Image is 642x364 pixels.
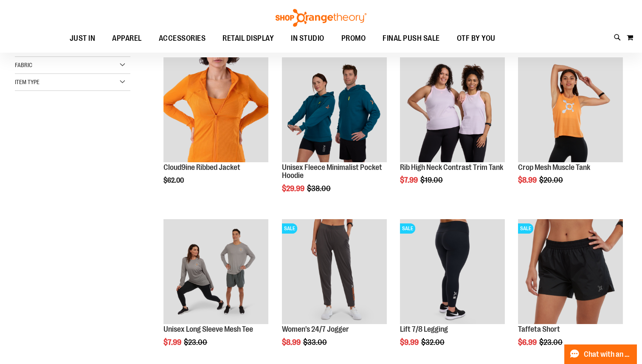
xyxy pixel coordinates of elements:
[282,29,333,48] a: IN STUDIO
[278,53,391,215] div: product
[518,219,623,325] a: Main Image of Taffeta ShortSALESALE
[163,338,183,347] span: $7.99
[518,223,533,234] span: SALE
[584,350,632,358] span: Chat with an Expert
[400,338,420,347] span: $9.99
[282,57,387,164] a: Unisex Fleece Minimalist Pocket Hoodie
[341,29,366,48] span: PROMO
[374,29,448,48] a: FINAL PUSH SALE
[163,325,253,333] a: Unisex Long Sleeve Mesh Tee
[282,219,387,324] img: Product image for 24/7 Jogger
[70,29,96,48] span: JUST IN
[222,29,274,48] span: RETAIL DISPLAY
[518,57,623,162] img: Crop Mesh Muscle Tank primary image
[518,163,590,172] a: Crop Mesh Muscle Tank
[104,29,150,48] a: APPAREL
[150,29,214,48] a: ACCESSORIES
[400,325,448,333] a: Lift 7/8 Legging
[291,29,324,48] span: IN STUDIO
[400,176,419,184] span: $7.99
[112,29,142,48] span: APPAREL
[163,219,268,325] a: Unisex Long Sleeve Mesh Tee primary image
[159,29,206,48] span: ACCESSORIES
[518,57,623,164] a: Crop Mesh Muscle Tank primary image
[400,57,505,162] img: Rib Tank w/ Contrast Binding primary image
[282,163,382,180] a: Unisex Fleece Minimalist Pocket Hoodie
[303,338,328,347] span: $33.00
[163,163,240,172] a: Cloud9ine Ribbed Jacket
[333,29,374,48] a: PROMO
[518,176,538,184] span: $8.99
[400,219,505,325] a: 2024 October Lift 7/8 LeggingSALESALE
[400,163,503,172] a: Rib High Neck Contrast Trim Tank
[514,53,627,206] div: product
[307,184,332,193] span: $38.00
[518,219,623,324] img: Main Image of Taffeta Short
[448,29,504,48] a: OTF BY YOU
[539,176,564,184] span: $20.00
[421,338,446,347] span: $32.00
[15,62,32,68] span: Fabric
[518,338,538,347] span: $6.99
[396,53,509,206] div: product
[214,29,282,48] a: RETAIL DISPLAY
[163,57,268,162] img: Cloud9ine Ribbed Jacket
[420,176,444,184] span: $19.00
[61,29,104,48] a: JUST IN
[159,53,273,206] div: product
[539,338,564,347] span: $23.00
[400,223,415,234] span: SALE
[400,219,505,324] img: 2024 October Lift 7/8 Legging
[184,338,208,347] span: $23.00
[400,57,505,164] a: Rib Tank w/ Contrast Binding primary image
[282,325,349,333] a: Women's 24/7 Jogger
[163,57,268,164] a: Cloud9ine Ribbed Jacket
[282,338,302,347] span: $8.99
[383,29,440,48] span: FINAL PUSH SALE
[564,344,637,364] button: Chat with an Expert
[457,29,496,48] span: OTF BY YOU
[282,57,387,162] img: Unisex Fleece Minimalist Pocket Hoodie
[282,219,387,325] a: Product image for 24/7 JoggerSALESALE
[282,184,306,193] span: $29.99
[163,177,185,184] span: $62.00
[282,223,297,234] span: SALE
[15,79,39,85] span: Item Type
[518,325,560,333] a: Taffeta Short
[274,9,368,27] img: Shop Orangetheory
[163,219,268,324] img: Unisex Long Sleeve Mesh Tee primary image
